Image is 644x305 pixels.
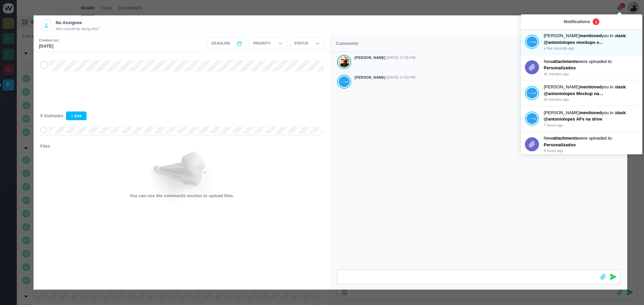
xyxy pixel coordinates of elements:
strong: mentioned [580,84,602,89]
a: João Tosta [PERSON_NAME]mentionedyou in atask: @antoniolopes AFs na drive 7 hours ago [525,109,638,128]
strong: task [617,33,626,38]
p: 41 minutes ago [544,71,638,77]
p: [PERSON_NAME] you in a : [544,109,638,116]
span: Deadline [211,41,230,46]
p: 7 hours ago [544,123,638,128]
p: [PERSON_NAME] you in a : [544,84,638,90]
p: 8 hours ago [544,148,638,154]
p: Notifications [564,18,590,25]
strong: attachments [552,59,578,64]
p: New were uploaded to: [544,135,638,142]
span: @antoniolopes mockups e AF na drive [544,40,624,45]
img: João Tosta [527,87,537,99]
small: Created on: [39,37,59,43]
p: [PERSON_NAME] you in a : [544,32,638,39]
img: João Tosta [527,113,537,124]
img: João Tosta [527,36,537,48]
a: Newattachmentswere uploaded to: Personalizados 8 hours ago [525,135,638,154]
p: 42 minutes ago [544,97,638,102]
span: Who should be doing this? [56,26,99,32]
strong: task [617,84,626,89]
p: a few seconds ago [544,46,638,51]
strong: mentioned [580,110,602,115]
p: Status [294,41,308,46]
strong: attachments [552,136,578,141]
p: Comments [336,40,358,47]
p: Personalizados [544,142,604,148]
a: João Tosta [PERSON_NAME]mentionedyou in atask: @antoniolopes mockups e AF na drive a few seconds ago [525,32,638,51]
a: Newattachmentswere uploaded to: Personalizados 41 minutes ago [525,58,638,77]
strong: mentioned [580,33,602,38]
p: Priority [253,41,271,46]
a: João Tosta [PERSON_NAME]mentionedyou in atask: @antoniolopes Mockup na driveatencao que as cores ... [525,84,638,102]
p: [DATE] [39,43,59,50]
strong: task [617,110,626,115]
p: No Assignee [56,19,99,26]
span: @antoniolopes AFs na drive [544,117,602,122]
span: 1 [593,18,599,25]
p: New were uploaded to: [544,58,638,65]
p: Personalizados [544,65,604,71]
